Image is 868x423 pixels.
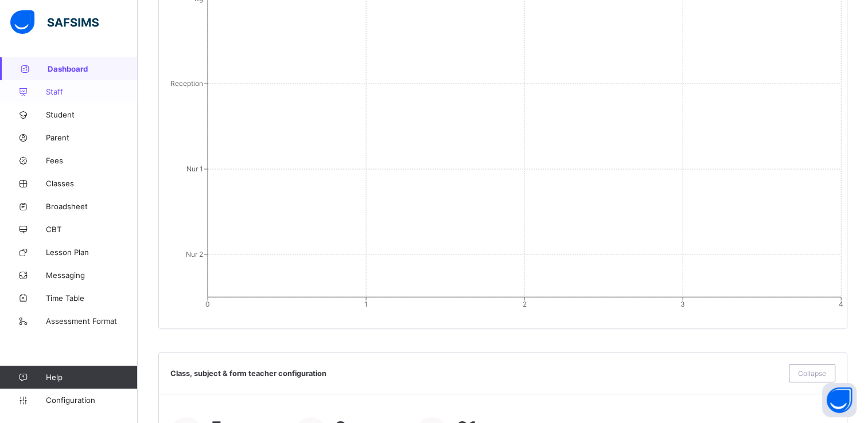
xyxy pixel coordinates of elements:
[186,164,203,173] tspan: Nur 1
[798,369,826,378] span: Collapse
[46,271,138,280] span: Messaging
[822,383,857,417] button: Open asap
[523,300,527,308] tspan: 2
[205,300,210,308] tspan: 0
[680,300,685,308] tspan: 3
[46,156,138,165] span: Fees
[46,373,137,382] span: Help
[46,395,137,405] span: Configuration
[46,87,138,96] span: Staff
[46,225,138,234] span: CBT
[170,369,783,378] span: Class, subject & form teacher configuration
[10,10,99,34] img: safsims
[170,79,203,88] tspan: Reception
[46,202,138,211] span: Broadsheet
[46,133,138,142] span: Parent
[46,248,138,257] span: Lesson Plan
[839,300,843,308] tspan: 4
[186,250,203,258] tspan: Nur 2
[46,316,138,326] span: Assessment Format
[46,179,138,188] span: Classes
[48,64,138,73] span: Dashboard
[364,300,368,308] tspan: 1
[46,293,138,303] span: Time Table
[46,110,138,119] span: Student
